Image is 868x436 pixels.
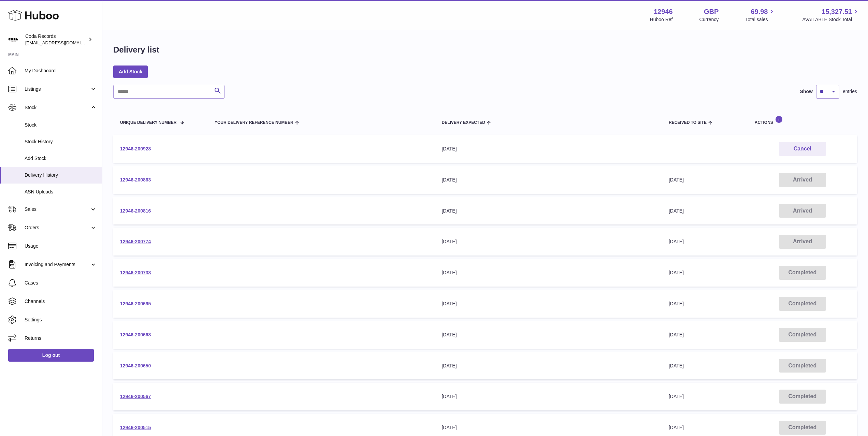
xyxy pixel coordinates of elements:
a: 69.98 Total sales [745,7,776,23]
strong: 12946 [654,7,673,16]
img: haz@pcatmedia.com [8,34,18,45]
div: Huboo Ref [650,16,673,23]
span: Orders [25,224,90,231]
a: 12946-200816 [120,208,151,214]
span: [DATE] [669,301,684,306]
span: Delivery Expected [442,120,485,125]
h1: Delivery list [113,44,159,55]
span: Stock [25,104,90,111]
div: Currency [699,16,719,23]
span: Returns [25,335,97,341]
a: 12946-200928 [120,146,151,151]
div: [DATE] [442,270,655,276]
span: Listings [25,86,90,92]
span: [DATE] [669,363,684,368]
div: [DATE] [442,146,655,152]
label: Show [800,88,813,95]
span: [DATE] [669,177,684,183]
div: [DATE] [442,208,655,214]
span: [DATE] [669,425,684,430]
span: 15,327.51 [822,7,852,16]
span: Usage [25,243,97,249]
div: [DATE] [442,424,655,431]
span: [DATE] [669,332,684,337]
span: [EMAIL_ADDRESS][DOMAIN_NAME] [25,40,100,45]
div: Coda Records [25,33,87,46]
div: [DATE] [442,177,655,183]
span: Unique Delivery Number [120,120,176,125]
strong: GBP [704,7,719,16]
div: Actions [755,116,850,125]
span: AVAILABLE Stock Total [802,16,860,23]
span: Sales [25,206,90,213]
span: ASN Uploads [25,189,97,195]
span: Received to Site [669,120,707,125]
span: entries [843,88,857,95]
span: My Dashboard [25,68,97,74]
span: Invoicing and Payments [25,261,90,268]
a: 12946-200863 [120,177,151,183]
a: 12946-200695 [120,301,151,306]
div: [DATE] [442,238,655,245]
a: 15,327.51 AVAILABLE Stock Total [802,7,860,23]
span: Total sales [745,16,776,23]
a: 12946-200774 [120,239,151,244]
a: 12946-200738 [120,270,151,275]
a: Add Stock [113,66,148,78]
span: [DATE] [669,239,684,244]
span: [DATE] [669,270,684,275]
span: [DATE] [669,394,684,399]
span: [DATE] [669,208,684,214]
div: [DATE] [442,301,655,307]
span: Stock History [25,139,97,145]
div: [DATE] [442,332,655,338]
span: 69.98 [751,7,768,16]
span: Stock [25,122,97,128]
a: 12946-200515 [120,425,151,430]
span: Settings [25,317,97,323]
div: [DATE] [442,393,655,400]
a: 12946-200668 [120,332,151,337]
span: Cases [25,280,97,286]
span: Delivery History [25,172,97,178]
a: 12946-200650 [120,363,151,368]
div: [DATE] [442,363,655,369]
span: Channels [25,298,97,305]
a: Log out [8,349,94,361]
a: 12946-200567 [120,394,151,399]
span: Add Stock [25,155,97,162]
button: Cancel [779,142,826,156]
span: Your Delivery Reference Number [215,120,293,125]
